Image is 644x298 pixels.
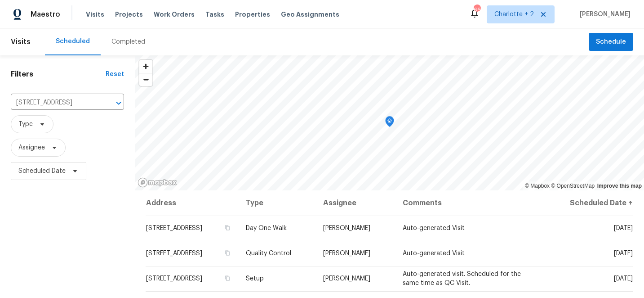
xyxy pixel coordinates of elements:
a: Improve this map [597,183,642,189]
span: Assignee [18,143,45,152]
div: 66 [474,5,480,14]
span: [STREET_ADDRESS] [146,275,202,282]
span: Work Orders [154,10,195,19]
span: Tasks [205,11,224,18]
th: Assignee [316,190,395,216]
button: Open [112,97,125,109]
span: Quality Control [246,250,291,257]
h1: Filters [11,70,106,79]
canvas: Map [135,55,644,190]
div: Map marker [385,116,394,130]
span: Auto-generated visit. Scheduled for the same time as QC Visit. [403,271,521,286]
input: Search for an address... [11,96,99,110]
span: Charlotte + 2 [494,10,534,19]
span: [PERSON_NAME] [323,225,370,231]
a: Mapbox homepage [138,177,177,188]
span: Properties [235,10,270,19]
button: Copy Address [223,224,231,232]
span: Auto-generated Visit [403,225,465,231]
div: Completed [111,37,145,46]
a: OpenStreetMap [551,183,595,189]
a: Mapbox [525,183,550,189]
span: Visits [86,10,104,19]
th: Type [239,190,316,216]
div: Scheduled [56,37,90,46]
button: Zoom out [139,73,152,86]
button: Schedule [589,33,633,51]
span: Auto-generated Visit [403,250,465,257]
span: [DATE] [614,275,633,282]
span: Schedule [596,36,626,48]
th: Comments [395,190,542,216]
span: Scheduled Date [18,167,66,176]
button: Zoom in [139,60,152,73]
span: [STREET_ADDRESS] [146,250,202,257]
span: [STREET_ADDRESS] [146,225,202,231]
th: Address [146,190,239,216]
span: [PERSON_NAME] [323,250,370,257]
span: Setup [246,275,264,282]
span: Projects [115,10,143,19]
span: [PERSON_NAME] [323,275,370,282]
span: Day One Walk [246,225,287,231]
span: Type [18,120,33,129]
span: Visits [11,32,31,52]
button: Copy Address [223,274,231,282]
button: Copy Address [223,249,231,257]
span: Maestro [31,10,60,19]
span: [DATE] [614,225,633,231]
span: [PERSON_NAME] [576,10,631,19]
th: Scheduled Date ↑ [542,190,633,216]
div: Reset [106,70,124,79]
span: Geo Assignments [281,10,339,19]
span: [DATE] [614,250,633,257]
